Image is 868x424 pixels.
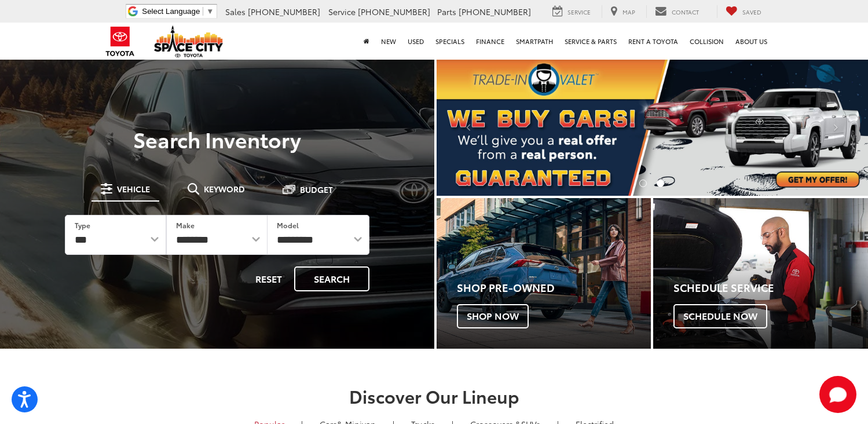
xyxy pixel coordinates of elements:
button: Toggle Chat Window [819,376,856,413]
a: Used [402,23,430,60]
a: Shop Pre-Owned Shop Now [437,198,651,349]
h2: Discover Our Lineup [26,386,843,405]
span: Contact [672,8,699,16]
a: Select Language​ [142,7,214,16]
span: Vehicle [117,185,150,193]
img: Space City Toyota [154,25,224,57]
label: Type [75,220,90,230]
a: New [375,23,402,60]
a: Schedule Service Schedule Now [653,198,868,349]
button: Click to view previous picture. [437,81,501,173]
span: Keyword [204,185,245,193]
span: [PHONE_NUMBER] [459,6,531,17]
a: My Saved Vehicles [717,5,770,18]
a: Service & Parts [559,23,622,60]
img: Toyota [98,23,142,60]
a: Collision [684,23,730,60]
a: Specials [430,23,470,60]
h4: Schedule Service [673,282,868,294]
span: Service [567,8,591,16]
a: Map [602,5,644,18]
span: Shop Now [457,304,529,328]
label: Model [277,220,299,230]
li: Go to slide number 2. [657,180,664,187]
span: Schedule Now [673,304,767,328]
span: ▼ [206,7,214,16]
span: Map [622,8,635,16]
span: Select Language [142,7,200,16]
span: Service [328,6,356,17]
span: Saved [742,8,761,16]
a: About Us [730,23,773,60]
label: Make [176,220,195,230]
a: Rent a Toyota [622,23,684,60]
a: Contact [646,5,708,18]
button: Search [294,266,369,291]
h3: Search Inventory [49,127,386,151]
a: Finance [470,23,510,60]
li: Go to slide number 1. [639,180,647,187]
span: [PHONE_NUMBER] [248,6,320,17]
span: Sales [225,6,246,17]
span: Parts [437,6,456,17]
button: Reset [246,266,292,291]
a: Service [544,5,599,18]
a: Home [358,23,375,60]
span: Budget [300,185,333,193]
a: SmartPath [510,23,559,60]
div: Toyota [653,198,868,349]
button: Click to view next picture. [803,81,868,173]
h4: Shop Pre-Owned [457,282,651,294]
div: Toyota [437,198,651,349]
svg: Start Chat [819,376,856,413]
span: [PHONE_NUMBER] [358,6,430,17]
